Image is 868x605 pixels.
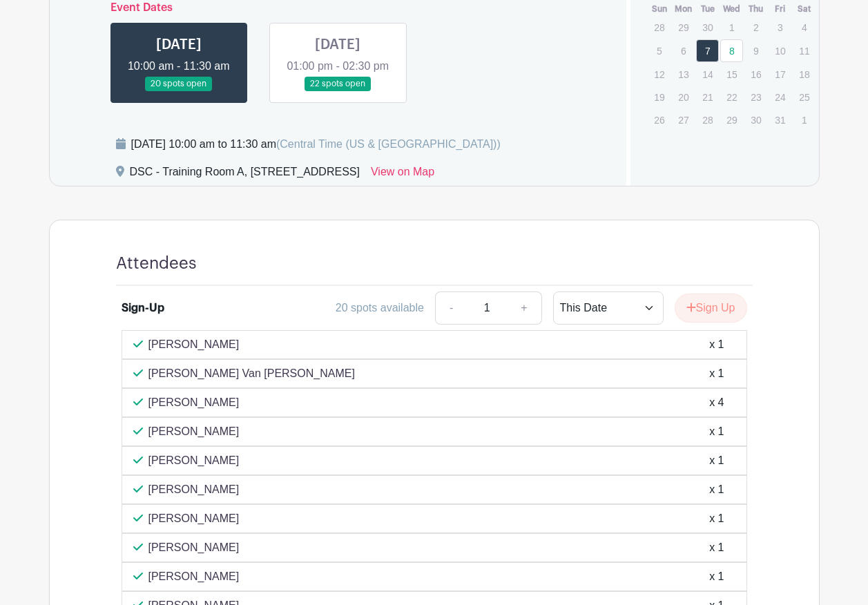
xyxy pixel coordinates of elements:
p: 3 [769,17,791,38]
p: 31 [769,109,791,131]
div: x 1 [709,336,724,353]
p: 18 [793,64,816,85]
th: Thu [744,2,768,16]
p: [PERSON_NAME] [148,510,240,527]
div: x 4 [709,394,724,411]
p: 27 [672,109,695,131]
p: 17 [769,64,791,85]
p: 30 [696,17,719,38]
p: 9 [744,40,767,61]
div: x 1 [709,423,724,440]
a: - [435,291,467,325]
p: 2 [744,17,767,38]
button: Sign Up [675,294,747,323]
div: x 1 [709,568,724,585]
p: 21 [696,86,719,108]
p: [PERSON_NAME] [148,423,240,440]
p: 29 [672,17,695,38]
th: Tue [695,2,720,16]
p: 24 [769,86,791,108]
th: Sun [647,2,671,16]
div: x 1 [709,481,724,498]
p: 6 [672,40,695,61]
div: DSC - Training Room A, [STREET_ADDRESS] [130,164,360,186]
span: (Central Time (US & [GEOGRAPHIC_DATA])) [276,138,501,150]
p: 20 [672,86,695,108]
a: 7 [696,39,719,62]
div: x 1 [709,365,724,382]
p: [PERSON_NAME] [148,336,240,353]
p: 15 [720,64,743,85]
p: [PERSON_NAME] [148,568,240,585]
th: Mon [671,2,695,16]
p: 1 [720,17,743,38]
p: 22 [720,86,743,108]
p: 19 [648,86,671,108]
th: Sat [792,2,816,16]
a: 8 [720,39,743,62]
div: x 1 [709,539,724,556]
h4: Attendees [116,253,197,273]
p: 1 [793,109,816,131]
div: x 1 [709,452,724,469]
p: 5 [648,40,671,61]
th: Fri [768,2,792,16]
p: 10 [769,40,791,61]
div: [DATE] 10:00 am to 11:30 am [131,136,501,153]
p: [PERSON_NAME] Van [PERSON_NAME] [148,365,355,382]
p: 23 [744,86,767,108]
p: 26 [648,109,671,131]
p: 13 [672,64,695,85]
p: 25 [793,86,816,108]
a: View on Map [371,164,434,186]
p: [PERSON_NAME] [148,481,240,498]
div: Sign-Up [122,300,164,316]
th: Wed [720,2,744,16]
p: [PERSON_NAME] [148,539,240,556]
a: + [507,291,541,325]
p: 11 [793,40,816,61]
p: 28 [696,109,719,131]
div: 20 spots available [336,300,424,316]
p: 28 [648,17,671,38]
p: [PERSON_NAME] [148,452,240,469]
p: [PERSON_NAME] [148,394,240,411]
p: 30 [744,109,767,131]
p: 29 [720,109,743,131]
div: x 1 [709,510,724,527]
p: 16 [744,64,767,85]
p: 4 [793,17,816,38]
h6: Event Dates [99,1,577,15]
p: 14 [696,64,719,85]
p: 12 [648,64,671,85]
